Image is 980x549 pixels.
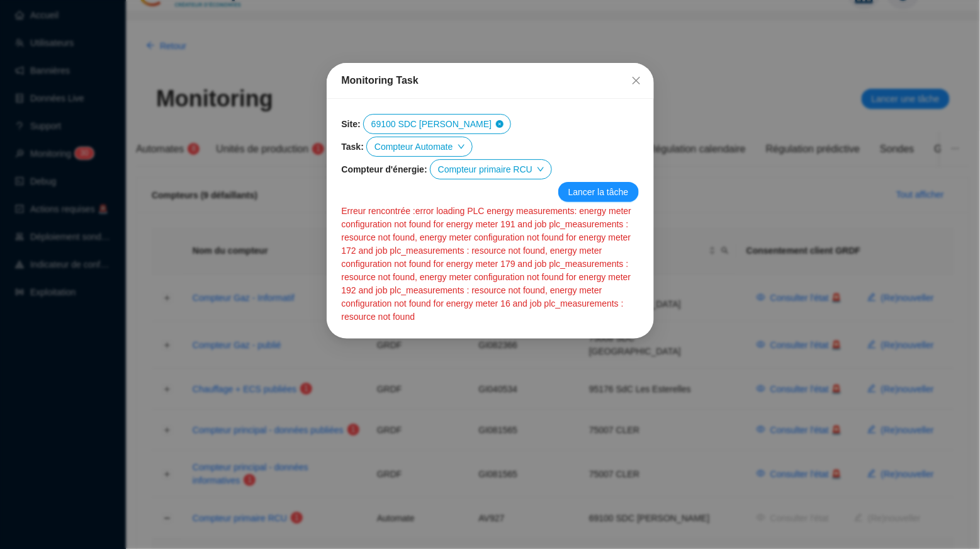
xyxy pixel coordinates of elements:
button: Close [626,71,646,91]
div: Monitoring Task [342,73,639,88]
span: close-circle [496,120,504,128]
span: Lancer la tâche [568,186,629,199]
button: Lancer la tâche [558,182,639,202]
span: close [631,76,641,86]
span: Site : [342,118,361,131]
span: down [458,143,465,150]
span: Task : [342,140,364,154]
span: Compteur Automate [375,137,465,156]
span: Compteur primaire RCU [438,160,544,179]
div: Erreur rencontrée : error loading PLC energy measurements: energy meter configuration not found f... [342,205,639,324]
span: down [537,166,544,173]
span: Fermer [626,76,646,86]
span: 69100 SDC Albert Thomas [371,115,503,133]
span: Compteur d'énergie : [342,163,427,176]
